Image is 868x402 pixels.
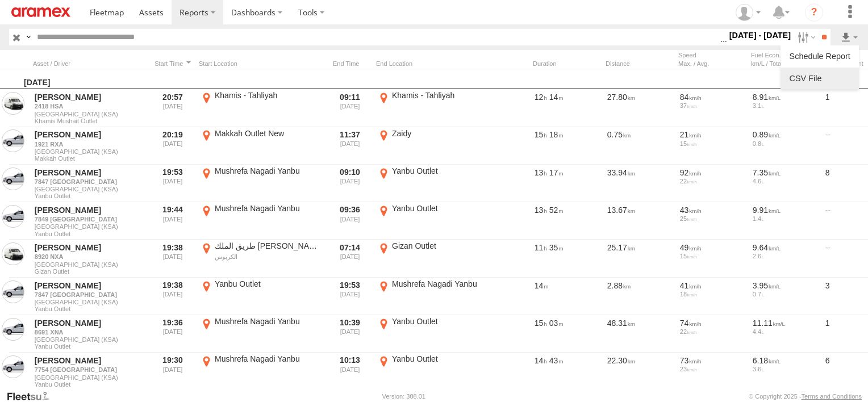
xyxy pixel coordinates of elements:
span: 15 [535,319,547,328]
span: 52 [549,206,564,215]
div: Entered prior to selected date range [151,316,194,351]
a: 7847 [GEOGRAPHIC_DATA] [35,178,145,186]
span: 03 [549,319,564,328]
div: 22 [680,328,745,335]
label: Click to View Event Location [376,90,501,125]
a: 8691 XNA [35,328,145,336]
div: Mushrefa Nagadi Yanbu [215,203,322,213]
a: View Asset in Asset Management [2,355,24,378]
div: Exited after selected date range [328,316,372,351]
div: 49 [680,242,745,253]
span: 43 [549,356,564,365]
div: Exited after selected date range [328,354,372,389]
label: Click to View Event Location [199,203,324,238]
div: 1.4 [753,215,817,222]
label: Click to View Event Location [376,128,501,164]
span: 18 [549,130,564,139]
div: 0.89 [753,129,817,140]
div: Click to Sort [151,60,194,68]
div: 15 [680,253,745,259]
img: aramex-logo.svg [11,7,70,17]
div: Entered prior to selected date range [151,279,194,314]
div: 11.11 [753,318,817,328]
a: [PERSON_NAME] [35,280,145,291]
span: Filter Results to this Group [35,268,145,275]
div: 74 [680,318,745,328]
div: Entered prior to selected date range [151,166,194,201]
div: Zaidy [392,128,499,139]
div: 0.75 [606,128,674,164]
div: Khamis - Tahliyah [215,90,322,101]
div: Exited after selected date range [328,241,372,276]
a: [PERSON_NAME] [35,205,145,215]
span: [GEOGRAPHIC_DATA] (KSA) [35,261,145,268]
label: Click to View Event Location [199,279,324,314]
label: Search Filter Options [793,29,817,45]
div: Entered prior to selected date range [151,354,194,389]
div: Yanbu Outlet [392,316,499,326]
div: 22.30 [606,354,674,389]
div: 25.17 [606,241,674,276]
div: Entered prior to selected date range [151,128,194,164]
div: 23 [680,366,745,372]
a: View Asset in Asset Management [2,129,24,152]
div: 21 [680,129,745,140]
span: [GEOGRAPHIC_DATA] (KSA) [35,299,145,305]
a: 8920 NXA [35,253,145,261]
a: [PERSON_NAME] [35,318,145,328]
span: Filter Results to this Group [35,192,145,199]
a: 7849 [GEOGRAPHIC_DATA] [35,215,145,223]
div: 48.31 [606,316,674,351]
div: 3.95 [753,280,817,291]
a: [PERSON_NAME] [35,92,145,102]
span: [GEOGRAPHIC_DATA] (KSA) [35,336,145,343]
span: Filter Results to this Group [35,305,145,312]
div: 33.94 [606,166,674,201]
span: [GEOGRAPHIC_DATA] (KSA) [35,186,145,192]
div: Exited after selected date range [328,128,372,164]
div: Yanbu Outlet [392,354,499,364]
div: 41 [680,280,745,291]
label: Click to View Event Location [376,203,501,238]
div: 37 [680,102,745,109]
div: 15 [680,140,745,147]
a: View Asset in Asset Management [2,92,24,115]
a: [PERSON_NAME] [35,167,145,178]
a: View Asset in Asset Management [2,205,24,228]
div: 4.6 [753,178,817,185]
a: View Asset in Asset Management [2,242,24,265]
div: Version: 308.01 [382,393,425,400]
div: Zeeshan Nadeem [732,4,765,21]
div: 18 [680,291,745,298]
div: 4.4 [753,328,817,335]
span: 13 [535,206,547,215]
label: Click to View Event Location [199,90,324,125]
a: Visit our Website [6,391,59,402]
label: Export results as... [840,29,859,45]
div: 7.35 [753,167,817,178]
span: [GEOGRAPHIC_DATA] (KSA) [35,223,145,230]
span: 17 [549,168,564,177]
span: [GEOGRAPHIC_DATA] (KSA) [35,374,145,381]
span: 13 [535,168,547,177]
div: Gizan Outlet [392,241,499,251]
div: 0.7 [753,291,817,298]
div: Entered prior to selected date range [151,241,194,276]
label: Search Query [24,29,33,45]
i: ? [805,3,823,22]
div: 22 [680,178,745,185]
div: Mushrefa Nagadi Yanbu [392,279,499,289]
span: Filter Results to this Group [35,343,145,350]
div: Mushrefa Nagadi Yanbu [215,316,322,326]
div: 9.64 [753,242,817,253]
div: © Copyright 2025 - [749,393,862,400]
a: View Asset in Asset Management [2,280,24,303]
span: 14 [535,281,549,290]
span: [GEOGRAPHIC_DATA] (KSA) [35,111,145,118]
a: [PERSON_NAME] [35,242,145,253]
div: Mushrefa Nagadi Yanbu [215,354,322,364]
div: Exited after selected date range [328,279,372,314]
div: Entered prior to selected date range [151,90,194,125]
div: 13.67 [606,203,674,238]
div: طريق الملك [PERSON_NAME] [215,241,322,251]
